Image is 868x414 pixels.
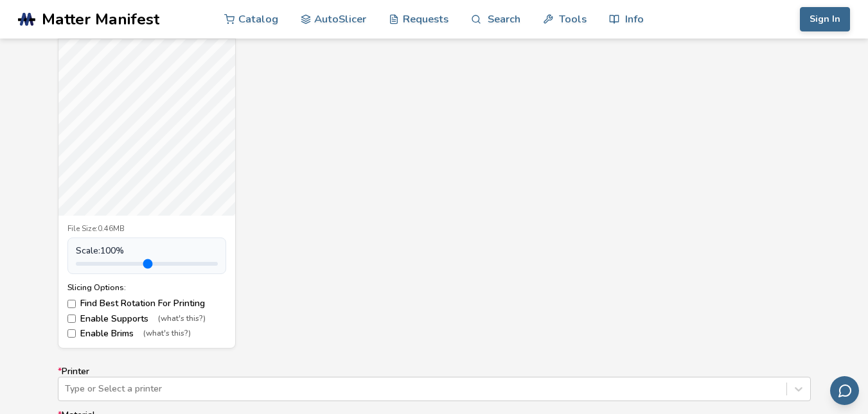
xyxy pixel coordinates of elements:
label: Printer [58,367,811,401]
label: Enable Supports [67,314,226,324]
div: Slicing Options: [67,283,226,292]
input: Enable Supports(what's this?) [67,315,76,323]
span: Scale: 100 % [76,246,124,256]
input: *PrinterType or Select a printer [65,384,67,394]
input: Find Best Rotation For Printing [67,300,76,308]
span: (what's this?) [143,329,191,338]
button: Sign In [800,7,850,31]
span: Matter Manifest [42,10,159,28]
div: File Size: 0.46MB [67,225,226,234]
input: Enable Brims(what's this?) [67,329,76,338]
label: Find Best Rotation For Printing [67,298,226,309]
button: Send feedback via email [830,376,859,405]
label: Enable Brims [67,329,226,339]
span: (what's this?) [158,315,206,323]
